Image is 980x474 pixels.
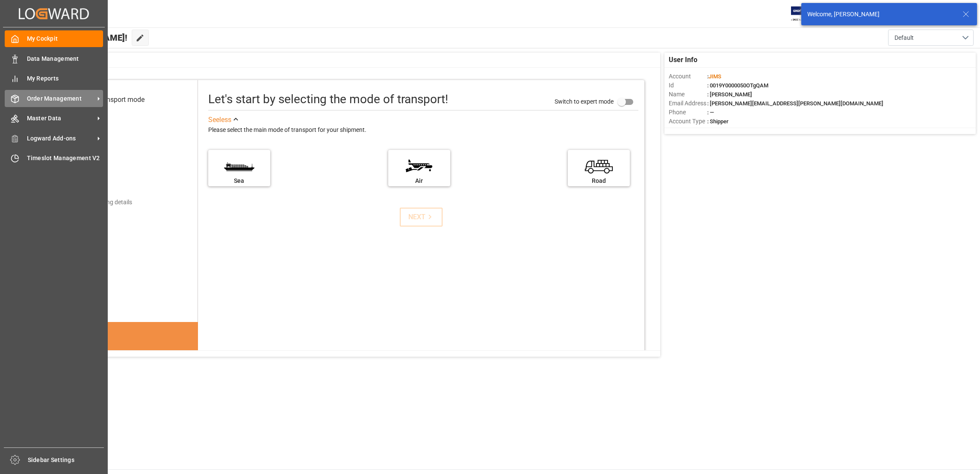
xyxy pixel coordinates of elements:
[888,30,974,46] button: open menu
[707,118,729,125] span: : Shipper
[5,150,103,167] a: Timeslot Management V2
[78,95,145,105] div: Select transport mode
[27,114,94,123] span: Master Data
[208,125,639,135] div: Please select the main mode of transport for your shipment.
[208,115,231,125] div: See less
[669,99,707,108] span: Email Address
[208,90,448,108] div: Let's start by selecting the mode of transport!
[35,30,127,46] span: Hello [PERSON_NAME]!
[408,212,434,222] div: NEXT
[669,81,707,90] span: Id
[400,208,443,227] button: NEXT
[393,176,446,185] div: Air
[707,73,721,80] span: :
[27,134,94,143] span: Logward Add-ons
[27,154,103,163] span: Timeslot Management V2
[213,176,266,185] div: Sea
[27,34,103,43] span: My Cockpit
[27,74,103,83] span: My Reports
[27,54,103,63] span: Data Management
[894,33,914,42] span: Default
[791,6,821,21] img: Exertis%20JAM%20-%20Email%20Logo.jpg_1722504956.jpg
[5,30,103,47] a: My Cockpit
[27,94,94,103] span: Order Management
[707,91,752,98] span: : [PERSON_NAME]
[669,117,707,126] span: Account Type
[669,72,707,81] span: Account
[807,10,954,19] div: Welcome, [PERSON_NAME]
[707,100,883,107] span: : [PERSON_NAME][EMAIL_ADDRESS][PERSON_NAME][DOMAIN_NAME]
[555,98,614,104] span: Switch to expert mode
[28,456,104,465] span: Sidebar Settings
[5,50,103,67] a: Data Management
[669,90,707,99] span: Name
[572,176,626,185] div: Road
[708,73,721,80] span: JIMS
[669,108,707,117] span: Phone
[707,109,714,116] span: : —
[669,55,697,65] span: User Info
[707,82,768,89] span: : 0019Y0000050OTgQAM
